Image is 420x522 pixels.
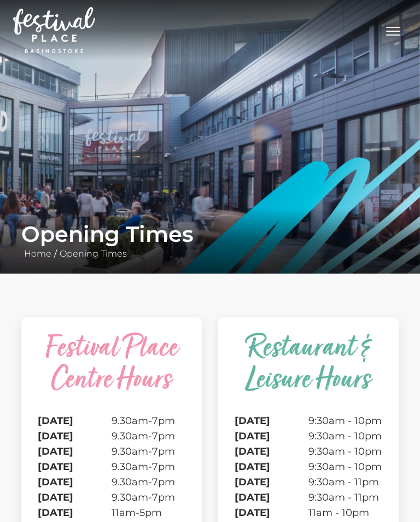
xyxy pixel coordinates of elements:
td: 11am - 10pm [308,505,382,520]
th: [DATE] [38,474,112,490]
h1: Opening Times [21,221,399,247]
td: 9.30am-7pm [112,474,185,490]
a: Opening Times [57,248,130,259]
td: 9:30am - 10pm [308,428,382,444]
th: [DATE] [38,490,112,505]
th: [DATE] [38,428,112,444]
a: Home [21,248,54,259]
th: [DATE] [235,428,308,444]
th: [DATE] [38,505,112,520]
td: 11am-5pm [112,505,185,520]
th: [DATE] [235,490,308,505]
th: [DATE] [235,413,308,428]
td: 9.30am-7pm [112,428,185,444]
td: 9:30am - 10pm [308,413,382,428]
th: [DATE] [235,505,308,520]
td: 9:30am - 11pm [308,490,382,505]
td: 9.30am-7pm [112,413,185,428]
td: 9.30am-7pm [112,490,185,505]
th: [DATE] [38,459,112,474]
th: [DATE] [38,413,112,428]
td: 9.30am-7pm [112,459,185,474]
caption: Restaurant & Leisure Hours [235,334,382,413]
img: Festival Place Logo [13,7,95,53]
td: 9:30am - 10pm [308,444,382,459]
caption: Festival Place Centre Hours [38,334,185,413]
td: 9.30am-7pm [112,444,185,459]
td: 9:30am - 10pm [308,459,382,474]
th: [DATE] [235,444,308,459]
th: [DATE] [235,474,308,490]
div: / [13,221,407,260]
th: [DATE] [38,444,112,459]
button: Toggle navigation [380,22,407,38]
td: 9:30am - 11pm [308,474,382,490]
th: [DATE] [235,459,308,474]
